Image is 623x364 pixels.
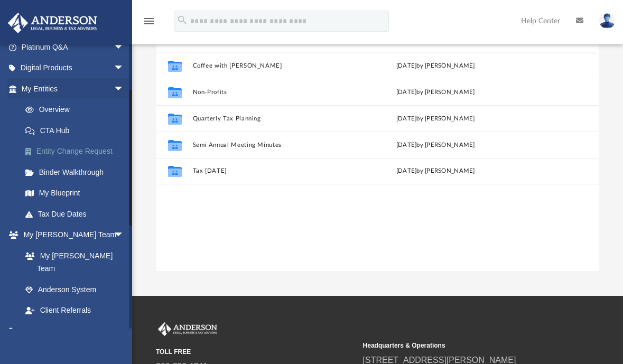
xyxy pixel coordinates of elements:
span: arrow_drop_down [114,225,135,246]
span: arrow_drop_down [114,321,135,342]
img: User Pic [599,13,615,29]
button: Non-Profits [193,89,352,96]
i: menu [143,15,155,27]
a: Tax Due Dates [15,203,140,225]
span: arrow_drop_down [114,58,135,79]
a: Client Referrals [15,300,135,321]
small: Headquarters & Operations [363,341,563,350]
i: search [176,14,188,26]
a: Overview [15,99,140,120]
div: [DATE] by [PERSON_NAME] [356,114,515,123]
a: My [PERSON_NAME] Teamarrow_drop_down [7,225,135,246]
div: [DATE] by [PERSON_NAME] [356,140,515,150]
a: Anderson System [15,279,135,300]
small: TOLL FREE [156,347,356,357]
img: Anderson Advisors Platinum Portal [5,13,100,33]
a: CTA Hub [15,120,140,141]
a: My Entitiesarrow_drop_down [7,78,140,99]
a: Digital Productsarrow_drop_down [7,58,140,79]
img: Anderson Advisors Platinum Portal [156,322,219,336]
button: Coffee with [PERSON_NAME] [193,62,352,69]
a: My [PERSON_NAME] Team [15,245,129,279]
button: Quarterly Tax Planning [193,115,352,122]
a: Platinum Q&Aarrow_drop_down [7,36,140,58]
a: My Blueprint [15,183,135,204]
a: Entity Change Request [15,141,140,162]
div: grid [156,52,598,271]
div: [DATE] by [PERSON_NAME] [356,61,515,70]
a: menu [143,20,155,27]
button: Tax [DATE] [193,167,352,174]
span: arrow_drop_down [114,78,135,100]
span: arrow_drop_down [114,36,135,58]
button: Semi Annual Meeting Minutes [193,142,352,148]
div: [DATE] by [PERSON_NAME] [356,87,515,97]
a: My Documentsarrow_drop_down [7,321,135,342]
a: Binder Walkthrough [15,162,140,183]
div: [DATE] by [PERSON_NAME] [356,166,515,176]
